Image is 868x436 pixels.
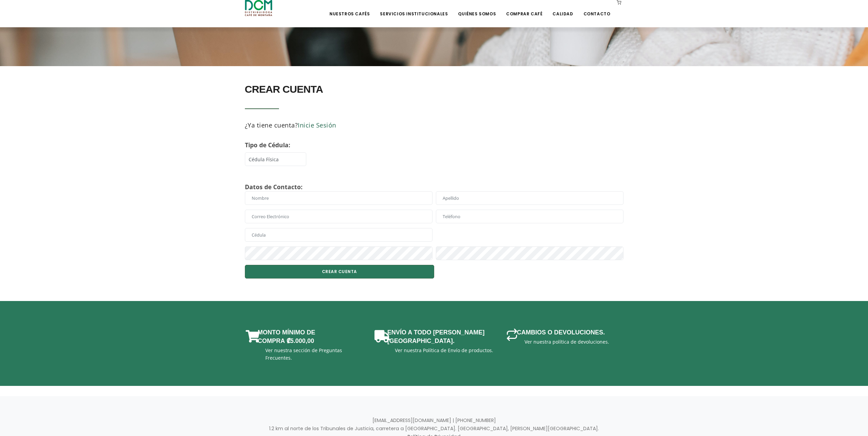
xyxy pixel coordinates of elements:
a: Ver nuestra política de devoluciones. [525,339,609,345]
input: Nombre [245,191,432,205]
a: Servicios Institucionales [376,1,452,17]
b: Tipo de Cédula: [245,141,290,149]
b: Datos de Contacto: [245,183,303,191]
a: Comprar Café [502,1,546,17]
input: Teléfono [436,210,623,223]
button: CREAR CUENTA [245,265,434,279]
a: Inicie Sesión [298,121,336,129]
h2: CREAR CUENTA [245,80,429,99]
a: Ver nuestra sección de Preguntas Frecuentes. [265,347,342,361]
input: Correo Electrónico [245,210,432,223]
h3: Monto mínimo de Compra ₡5.000,00 [258,328,360,345]
a: Quiénes Somos [454,1,500,17]
input: Apellido [436,191,623,205]
a: Contacto [579,1,615,17]
h5: ¿Ya tiene cuenta? [245,119,429,131]
a: Calidad [548,1,577,17]
a: Ver nuestra Política de Envío de productos. [395,347,493,354]
h3: Envío a todo [PERSON_NAME][GEOGRAPHIC_DATA]. [387,328,490,345]
a: Nuestros Cafés [325,1,374,17]
h3: Cambios o devoluciones. [517,328,605,337]
input: Cédula [245,228,432,242]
